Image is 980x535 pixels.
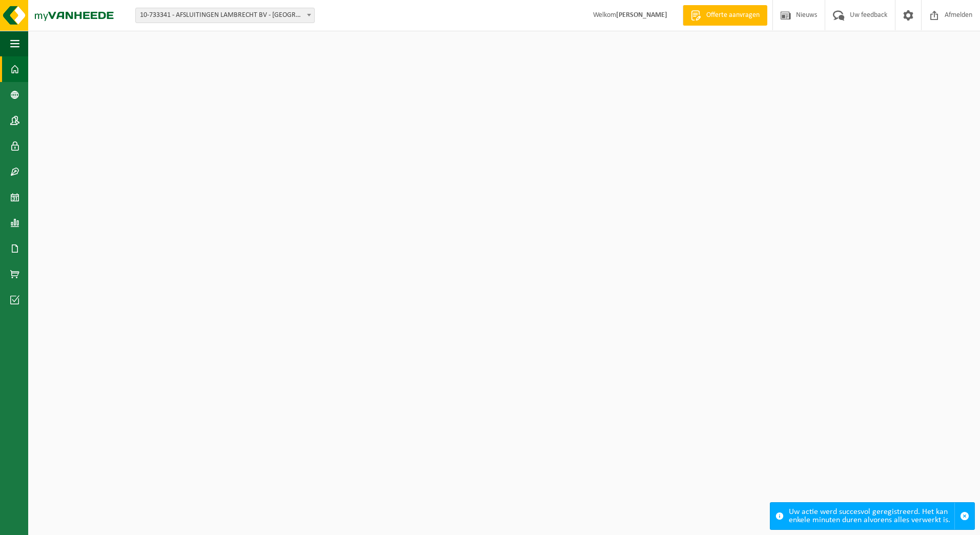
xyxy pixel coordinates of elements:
span: 10-733341 - AFSLUITINGEN LAMBRECHT BV - OOSTKAMP [136,8,314,23]
span: 10-733341 - AFSLUITINGEN LAMBRECHT BV - OOSTKAMP [135,8,315,23]
span: Offerte aanvragen [704,10,762,20]
a: Offerte aanvragen [683,5,767,26]
strong: [PERSON_NAME] [616,11,667,19]
div: Uw actie werd succesvol geregistreerd. Het kan enkele minuten duren alvorens alles verwerkt is. [789,503,954,529]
